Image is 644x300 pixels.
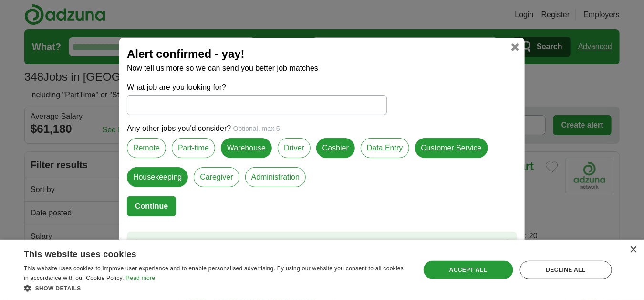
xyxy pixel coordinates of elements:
[127,138,166,158] label: Remote
[127,45,517,63] h2: Alert confirmed - yay!
[172,138,215,158] label: Part-time
[316,138,355,158] label: Cashier
[125,275,155,281] a: Read more, opens a new window
[415,138,488,158] label: Customer Service
[278,138,311,158] label: Driver
[127,123,517,134] p: Any other jobs you'd consider?
[24,246,384,260] div: This website uses cookies
[520,261,612,279] div: Decline all
[133,237,191,249] a: ❮ Back to search
[488,237,511,249] a: Skip ❯
[194,167,239,187] label: Caregiver
[35,285,81,292] span: Show details
[127,82,387,93] label: What job are you looking for?
[24,265,404,281] span: This website uses cookies to improve user experience and to enable personalised advertising. By u...
[127,196,176,216] button: Continue
[221,138,272,158] label: Warehouse
[245,167,306,187] label: Administration
[127,167,188,187] label: Housekeeping
[24,283,408,293] div: Show details
[630,246,637,254] div: Close
[127,63,517,74] p: Now tell us more so we can send you better job matches
[361,138,409,158] label: Data Entry
[233,125,280,132] span: Optional, max 5
[424,261,513,279] div: Accept all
